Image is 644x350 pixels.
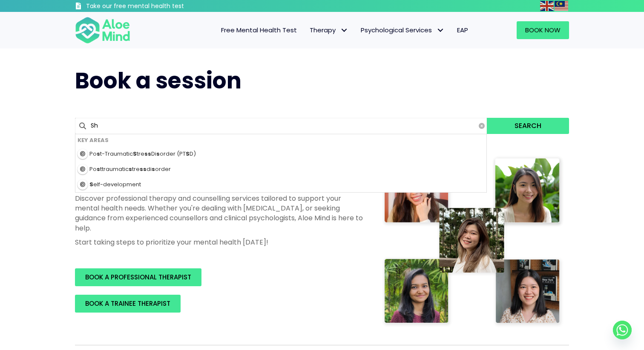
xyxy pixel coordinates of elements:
[215,21,303,39] a: Free Mental Health Test
[75,295,181,313] a: BOOK A TRAINEE THERAPIST
[434,24,446,37] span: Psychological Services: submenu
[451,21,474,39] a: EAP
[517,21,569,39] a: Book Now
[303,21,354,39] a: TherapyTherapy: submenu
[487,118,569,134] button: Search
[186,150,190,158] strong: S
[75,237,365,247] p: Start taking steps to prioritize your mental health [DATE]!
[86,2,230,11] h3: Take our free mental health test
[382,155,564,328] img: Therapist collage
[540,1,555,11] a: English
[133,150,137,158] strong: S
[75,134,486,146] h4: Key Areas
[89,150,196,158] span: Po t-Traumatic tre Di order (PT D)
[221,26,297,34] span: Free Mental Health Test
[89,165,171,173] span: Po ttraumatic tre di order
[555,1,568,11] img: ms
[75,2,230,12] a: Take our free mental health test
[144,150,148,158] strong: s
[156,150,160,158] strong: s
[89,180,141,188] span: elf-development
[75,16,130,44] img: Aloe mind Logo
[310,26,348,34] span: Therapy
[75,65,241,96] span: Book a session
[75,118,487,134] input: Search for...
[361,26,444,34] span: Psychological Services
[354,21,451,39] a: Psychological ServicesPsychological Services: submenu
[338,24,350,37] span: Therapy: submenu
[97,150,100,158] strong: s
[75,268,201,286] a: BOOK A PROFESSIONAL THERAPIST
[140,165,143,173] strong: s
[540,1,554,11] img: en
[148,150,151,158] strong: s
[152,165,155,173] strong: s
[129,165,132,173] strong: s
[85,299,170,308] span: BOOK A TRAINEE THERAPIST
[97,165,100,173] strong: s
[89,180,93,188] strong: S
[85,273,191,282] span: BOOK A PROFESSIONAL THERAPIST
[141,21,474,39] nav: Menu
[75,193,365,233] p: Discover professional therapy and counselling services tailored to support your mental health nee...
[143,165,147,173] strong: s
[525,26,561,34] span: Book Now
[613,321,632,339] a: Whatsapp
[555,1,569,11] a: Malay
[457,26,468,34] span: EAP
